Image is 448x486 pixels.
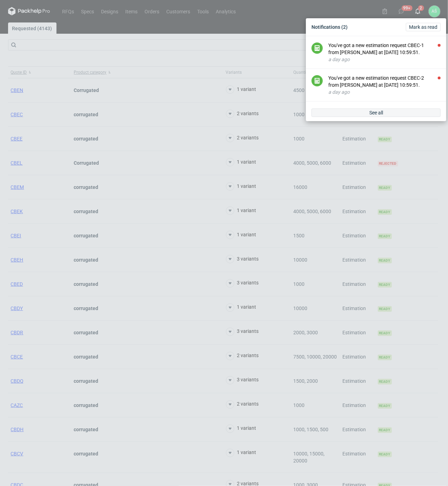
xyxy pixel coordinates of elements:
[328,42,441,56] div: You've got a new estimation request CBEC-1 from [PERSON_NAME] at [DATE] 10:59:51.
[406,23,441,31] button: Mark as read
[369,110,383,115] span: See all
[309,21,443,33] div: Notifications (2)
[328,56,441,63] div: a day ago
[328,42,441,63] button: You've got a new estimation request CBEC-1 from [PERSON_NAME] at [DATE] 10:59:51.a day ago
[328,88,441,96] div: a day ago
[328,74,441,96] button: You've got a new estimation request CBEC-2 from [PERSON_NAME] at [DATE] 10:59:51.a day ago
[409,25,437,29] span: Mark as read
[312,109,441,117] a: See all
[328,74,441,88] div: You've got a new estimation request CBEC-2 from [PERSON_NAME] at [DATE] 10:59:51.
